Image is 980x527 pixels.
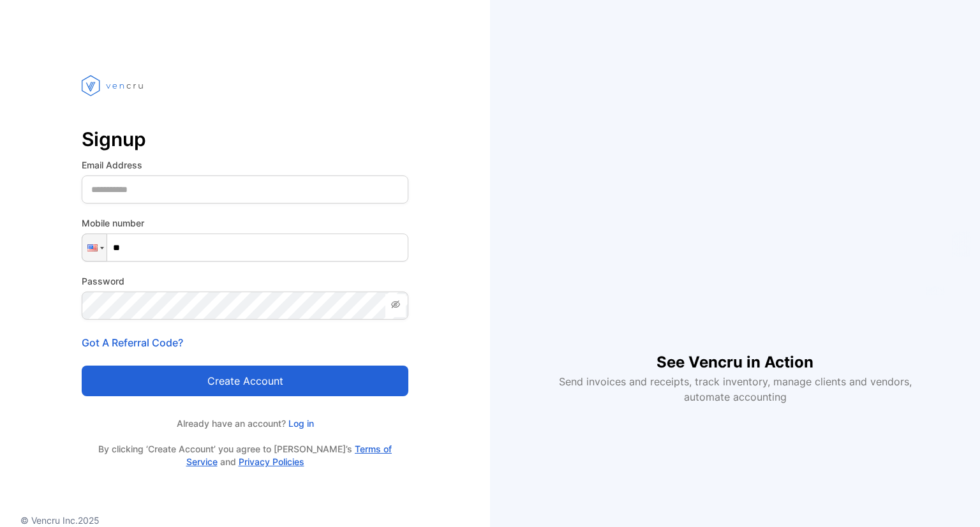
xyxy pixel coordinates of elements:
label: Password [82,274,408,288]
label: Email Address [82,158,408,172]
p: Signup [82,124,408,154]
img: vencru logo [82,51,145,120]
iframe: YouTube video player [550,122,920,330]
label: Mobile number [82,216,408,230]
p: Got A Referral Code? [82,335,408,350]
button: Create account [82,366,408,396]
h1: See Vencru in Action [657,330,813,374]
p: Send invoices and receipts, track inventory, manage clients and vendors, automate accounting [551,374,919,405]
div: United States: + 1 [82,234,107,261]
a: Log in [286,418,314,429]
a: Privacy Policies [239,456,304,467]
p: By clicking ‘Create Account’ you agree to [PERSON_NAME]’s and [82,443,408,468]
p: Already have an account? [82,417,408,430]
